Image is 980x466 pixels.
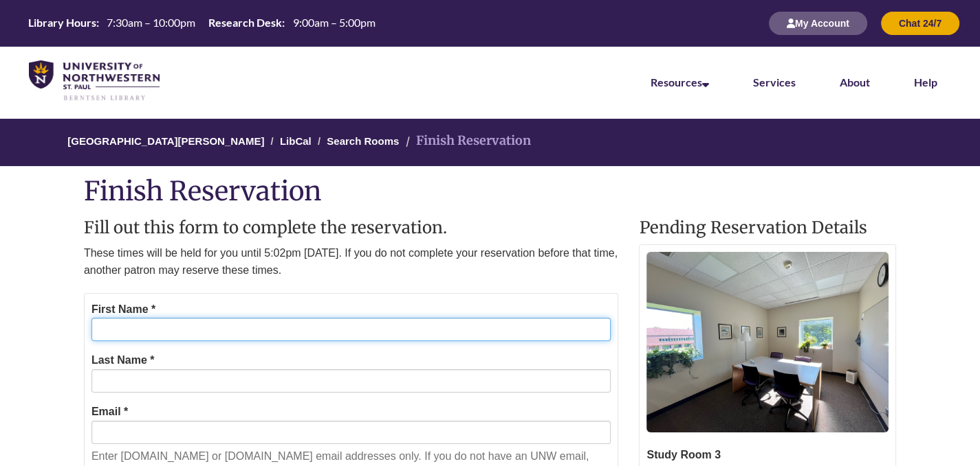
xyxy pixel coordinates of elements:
[769,12,867,35] button: My Account
[753,75,796,89] a: Services
[84,244,619,279] p: These times will be held for you until 5:02pm [DATE]. If you do not complete your reservation bef...
[646,446,889,464] div: Study Room 3
[769,17,867,29] a: My Account
[881,12,959,35] button: Chat 24/7
[84,176,896,205] h1: Finish Reservation
[67,135,264,147] a: [GEOGRAPHIC_DATA][PERSON_NAME]
[840,75,870,89] a: About
[107,16,195,29] span: 7:30am – 10:00pm
[651,75,709,89] a: Resources
[84,119,896,166] nav: Breadcrumb
[280,135,312,147] a: LibCal
[639,219,896,237] h2: Pending Reservation Details
[646,252,889,433] img: Study Room 3
[914,75,937,89] a: Help
[881,17,959,29] a: Chat 24/7
[23,15,380,32] a: Hours Today
[84,219,619,237] h2: Fill out this form to complete the reservation.
[91,403,128,421] label: Email *
[293,16,375,29] span: 9:00am – 5:00pm
[327,135,399,147] a: Search Rooms
[23,15,101,30] th: Library Hours:
[402,131,530,151] li: Finish Reservation
[23,15,380,30] table: Hours Today
[91,351,155,369] label: Last Name *
[203,15,287,30] th: Research Desk:
[29,60,160,102] img: UNWSP Library Logo
[91,301,155,318] label: First Name *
